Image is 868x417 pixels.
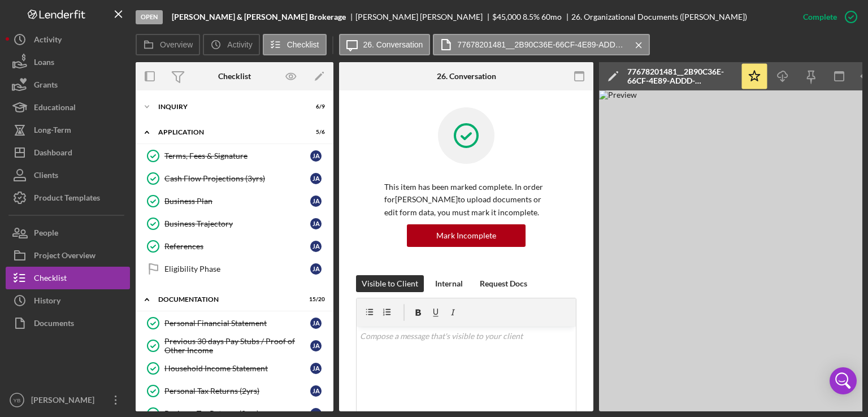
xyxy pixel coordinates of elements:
[436,224,496,247] div: Mark Incomplete
[457,40,627,49] label: 77678201481__2B90C36E-66CF-4E89-ADDD-AB10A1D0A2AF (1).jpeg
[627,67,735,85] div: 77678201481__2B90C36E-66CF-4E89-ADDD-AB10A1D0A2AF (1).jpeg
[158,103,297,110] div: Inquiry
[164,386,310,396] div: Personal Tax Returns (2yrs)
[141,312,328,335] a: Personal Financial StatementJA
[6,267,130,289] button: Checklist
[287,40,319,49] label: Checklist
[164,337,310,355] div: Previous 30 days Pay Stubs / Proof of Other Income
[34,244,96,270] div: Project Overview
[141,167,328,190] a: Cash Flow Projections (3yrs)JA
[34,289,60,315] div: History
[6,73,130,96] button: Grants
[305,296,325,303] div: 15 / 20
[34,51,54,76] div: Loans
[310,263,322,275] div: J A
[218,72,251,81] div: Checklist
[6,96,130,119] button: Educational
[141,258,328,280] a: Eligibility PhaseJA
[830,367,857,394] div: Open Intercom Messenger
[310,196,322,207] div: J A
[141,190,328,212] a: Business PlanJA
[310,363,322,374] div: J A
[407,224,526,247] button: Mark Incomplete
[792,6,862,28] button: Complete
[141,357,328,380] a: Household Income StatementJA
[6,164,130,186] button: Clients
[310,340,322,351] div: J A
[6,389,130,411] button: YB[PERSON_NAME]
[136,10,163,24] div: Open
[437,72,496,81] div: 26. Conversation
[6,289,130,312] button: History
[158,296,297,303] div: Documentation
[34,28,62,54] div: Activity
[164,151,310,160] div: Terms, Fees & Signature
[310,241,322,252] div: J A
[571,12,747,21] div: 26. Organizational Documents ([PERSON_NAME])
[34,186,100,212] div: Product Templates
[474,275,533,292] button: Request Docs
[6,244,130,267] button: Project Overview
[172,12,346,21] b: [PERSON_NAME] & [PERSON_NAME] Brokerage
[160,40,193,49] label: Overview
[6,186,130,209] button: Product Templates
[28,389,102,414] div: [PERSON_NAME]
[164,242,310,251] div: References
[203,34,259,55] button: Activity
[492,12,521,21] span: $45,000
[305,103,325,110] div: 6 / 9
[355,12,492,21] div: [PERSON_NAME] [PERSON_NAME]
[263,34,327,55] button: Checklist
[6,119,130,141] button: Long-Term
[541,12,562,21] div: 60 mo
[34,141,72,167] div: Dashboard
[34,267,67,292] div: Checklist
[34,312,74,337] div: Documents
[6,221,130,244] button: People
[523,12,540,21] div: 8.5 %
[164,219,310,228] div: Business Trajectory
[34,96,76,121] div: Educational
[310,173,322,184] div: J A
[305,129,325,136] div: 5 / 6
[433,34,650,55] button: 77678201481__2B90C36E-66CF-4E89-ADDD-AB10A1D0A2AF (1).jpeg
[34,73,58,99] div: Grants
[6,312,130,335] button: Documents
[435,275,463,292] div: Internal
[480,275,527,292] div: Request Docs
[310,218,322,229] div: J A
[384,181,548,219] p: This item has been marked complete. In order for [PERSON_NAME] to upload documents or edit form d...
[6,28,130,51] button: Activity
[34,164,58,189] div: Clients
[141,212,328,235] a: Business TrajectoryJA
[158,129,297,136] div: Application
[6,141,130,164] a: Dashboard
[803,6,837,28] div: Complete
[429,275,468,292] button: Internal
[6,51,130,73] button: Loans
[164,319,310,328] div: Personal Financial Statement
[14,397,21,403] text: YB
[136,34,200,55] button: Overview
[141,145,328,167] a: Terms, Fees & SignatureJA
[310,318,322,329] div: J A
[164,197,310,206] div: Business Plan
[339,34,431,55] button: 26. Conversation
[164,174,310,183] div: Cash Flow Projections (3yrs)
[227,40,252,49] label: Activity
[141,380,328,402] a: Personal Tax Returns (2yrs)JA
[356,275,424,292] button: Visible to Client
[141,335,328,357] a: Previous 30 days Pay Stubs / Proof of Other IncomeJA
[34,119,71,144] div: Long-Term
[164,264,310,273] div: Eligibility Phase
